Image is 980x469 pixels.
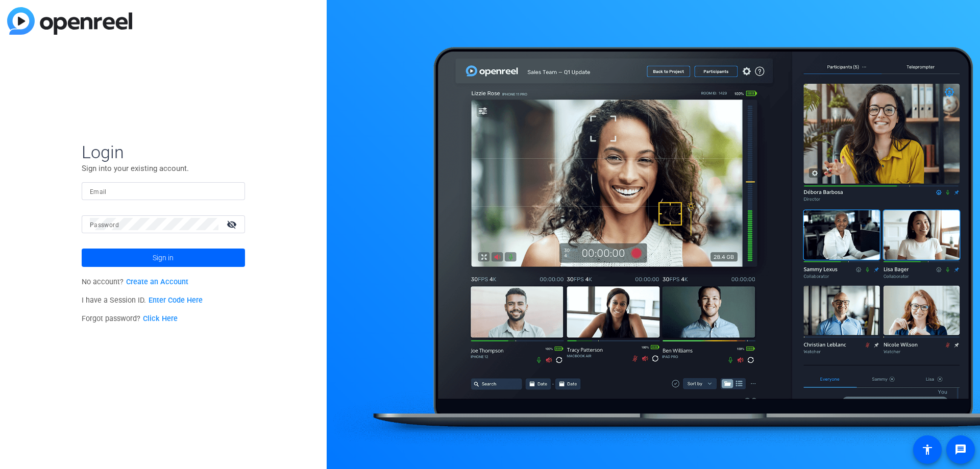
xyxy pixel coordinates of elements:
mat-icon: message [954,443,967,456]
button: Sign in [82,249,245,267]
span: Forgot password? [82,314,178,323]
span: No account? [82,278,188,286]
mat-icon: visibility_off [220,217,245,232]
p: Sign into your existing account. [82,163,245,174]
mat-label: Password [90,221,119,229]
img: blue-gradient.svg [7,7,132,35]
span: Sign in [153,245,174,270]
input: Enter Email Address [90,185,237,197]
mat-label: Email [90,188,107,195]
a: Create an Account [126,278,188,286]
a: Click Here [143,314,178,323]
span: I have a Session ID. [82,296,203,305]
span: Login [82,141,245,163]
a: Enter Code Here [149,296,203,305]
mat-icon: accessibility [921,443,934,456]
